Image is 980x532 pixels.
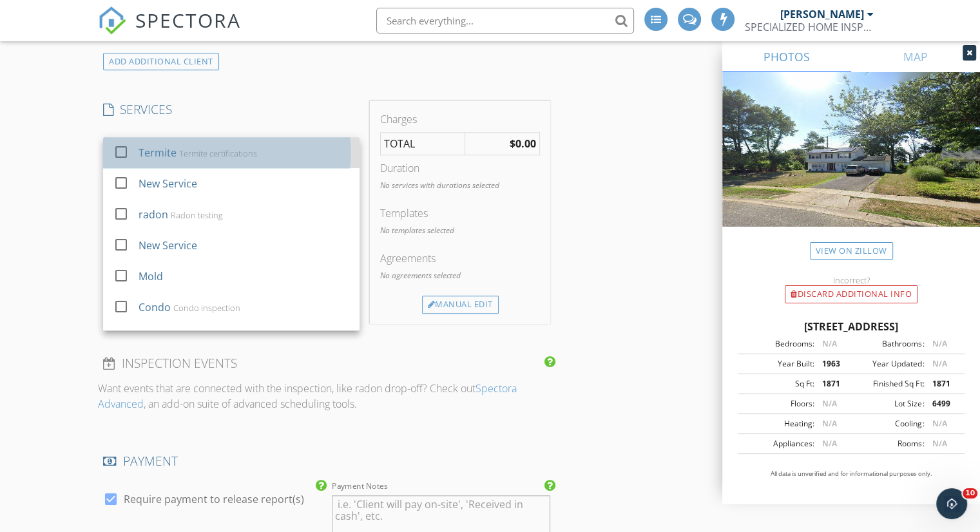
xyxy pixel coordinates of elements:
td: TOTAL [381,133,465,155]
div: Appliances: [742,438,814,450]
iframe: Intercom live chat [936,488,967,519]
img: The Best Home Inspection Software - Spectora [98,6,126,35]
span: N/A [932,438,946,449]
a: PHOTOS [722,41,851,72]
p: All data is unverified and for informational purposes only. [738,470,965,479]
div: Duration [380,160,540,176]
div: Cooling: [851,418,924,430]
div: Condo [139,299,171,315]
span: N/A [932,418,946,429]
img: streetview [722,72,980,258]
div: Rooms: [851,438,924,450]
h4: SERVICES [103,101,360,118]
div: Bedrooms: [742,338,814,350]
div: Agreements [380,251,540,266]
div: 1871 [924,378,961,390]
h4: PAYMENT [103,453,550,470]
span: SPECTORA [135,6,241,33]
div: New Service [139,238,197,253]
div: [STREET_ADDRESS] [738,319,965,334]
span: N/A [822,398,837,409]
p: Want events that are connected with the inspection, like radon drop-off? Check out , an add-on su... [98,381,555,412]
div: Discard Additional info [785,285,918,303]
strong: $0.00 [510,137,536,151]
span: N/A [932,358,946,369]
a: Spectora Advanced [98,381,517,411]
span: N/A [932,338,946,349]
span: N/A [822,338,837,349]
div: 1963 [814,358,851,370]
div: [PERSON_NAME] [780,8,864,21]
div: Termite [139,145,177,160]
div: Mold [139,269,163,284]
div: 6499 [924,398,961,410]
div: Lot Size: [851,398,924,410]
div: Floors: [742,398,814,410]
div: Year Updated: [851,358,924,370]
div: Incorrect? [722,275,980,285]
p: No agreements selected [380,270,540,281]
a: SPECTORA [98,17,241,44]
input: Search everything... [376,8,634,33]
div: Charges [380,111,540,127]
a: View on Zillow [810,242,893,260]
div: Termite certifications [179,148,257,158]
div: Manual Edit [422,296,499,314]
span: N/A [822,438,837,449]
label: Require payment to release report(s) [124,493,304,506]
div: radon [139,207,168,222]
div: Templates [380,205,540,221]
span: N/A [822,418,837,429]
p: No templates selected [380,225,540,236]
div: Bathrooms: [851,338,924,350]
div: Condo inspection [173,303,240,313]
p: No services with durations selected [380,180,540,191]
div: SPECIALIZED HOME INSPECTIONS LLC [745,21,874,33]
div: ADD ADDITIONAL client [103,53,219,70]
div: Radon testing [171,210,223,220]
div: Sq Ft: [742,378,814,390]
div: Year Built: [742,358,814,370]
span: 10 [963,488,977,499]
div: 1871 [814,378,851,390]
div: Finished Sq Ft: [851,378,924,390]
h4: INSPECTION EVENTS [103,355,550,372]
div: New Service [139,176,197,191]
div: Heating: [742,418,814,430]
a: MAP [851,41,980,72]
